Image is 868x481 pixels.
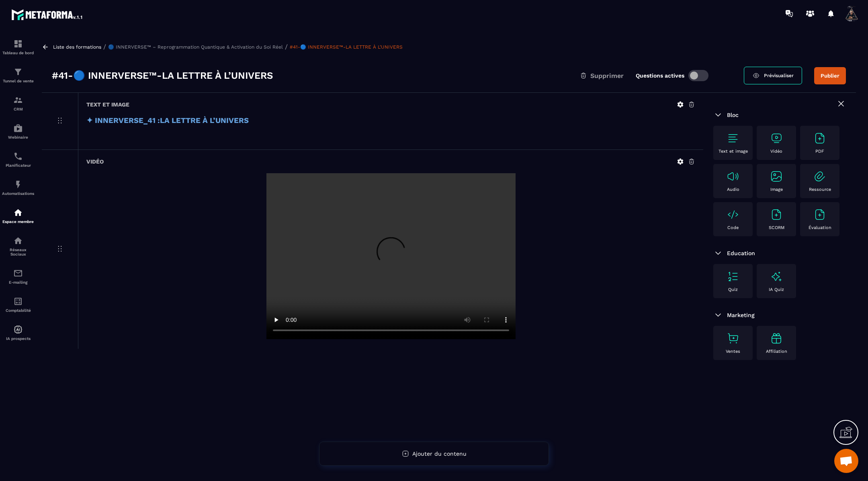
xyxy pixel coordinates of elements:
[2,89,34,117] a: formationformationCRM
[13,208,23,217] img: automations
[727,170,739,183] img: text-image no-wra
[103,43,106,51] span: /
[2,291,34,319] a: accountantaccountantComptabilité
[744,67,802,84] a: Prévisualiser
[52,69,273,82] h3: #41-🔵 INNERVERSE™-LA LETTRE À L’UNIVERS
[813,132,826,145] img: text-image no-wra
[2,135,34,139] p: Webinaire
[2,51,34,55] p: Tableau de bord
[53,44,101,50] a: Liste des formations
[727,208,739,221] img: text-image no-wra
[764,73,794,78] span: Prévisualiser
[2,33,34,61] a: formationformationTableau de bord
[766,349,787,354] p: Affiliation
[13,123,23,133] img: automations
[13,67,23,77] img: formation
[2,117,34,145] a: automationsautomationsWebinaire
[13,236,23,246] img: social-network
[2,262,34,291] a: emailemailE-mailing
[727,250,755,256] span: Education
[285,43,288,51] span: /
[713,110,723,120] img: arrow-down
[13,95,23,105] img: formation
[815,149,824,154] p: PDF
[727,270,739,283] img: text-image no-wra
[728,287,738,292] p: Quiz
[809,225,831,230] p: Évaluation
[769,287,784,292] p: IA Quiz
[713,248,723,258] img: arrow-down
[590,72,624,80] span: Supprimer
[86,116,160,125] strong: ✦ INNERVERSE_41 :
[770,187,783,192] p: Image
[727,225,739,230] p: Code
[2,248,34,256] p: Réseaux Sociaux
[770,208,783,221] img: text-image no-wra
[2,280,34,285] p: E-mailing
[2,107,34,111] p: CRM
[727,332,739,345] img: text-image no-wra
[2,308,34,313] p: Comptabilité
[770,270,783,283] img: text-image
[13,180,23,189] img: automations
[769,225,784,230] p: SCORM
[108,44,283,50] a: 🔵 INNERVERSE™ – Reprogrammation Quantique & Activation du Soi Réel
[813,208,826,221] img: text-image no-wra
[813,170,826,183] img: text-image no-wra
[2,191,34,196] p: Automatisations
[719,149,748,154] p: Text et image
[809,187,831,192] p: Ressource
[727,312,755,318] span: Marketing
[713,310,723,320] img: arrow-down
[2,174,34,202] a: automationsautomationsAutomatisations
[770,132,783,145] img: text-image no-wra
[412,450,467,457] span: Ajouter du contenu
[2,163,34,168] p: Planificateur
[727,132,739,145] img: text-image no-wra
[636,72,684,79] label: Questions actives
[2,230,34,262] a: social-networksocial-networkRéseaux Sociaux
[86,158,104,165] h6: Vidéo
[727,187,739,192] p: Audio
[834,449,858,473] a: Ouvrir le chat
[2,336,34,341] p: IA prospects
[2,219,34,224] p: Espace membre
[86,101,129,108] h6: Text et image
[814,67,846,84] button: Publier
[13,268,23,278] img: email
[2,202,34,230] a: automationsautomationsEspace membre
[13,297,23,306] img: accountant
[13,325,23,334] img: automations
[770,170,783,183] img: text-image no-wra
[2,145,34,174] a: schedulerschedulerPlanificateur
[2,61,34,89] a: formationformationTunnel de vente
[13,151,23,161] img: scheduler
[290,44,403,50] a: #41-🔵 INNERVERSE™-LA LETTRE À L’UNIVERS
[770,149,782,154] p: Vidéo
[13,39,23,49] img: formation
[770,332,783,345] img: text-image
[2,79,34,83] p: Tunnel de vente
[727,112,739,118] span: Bloc
[11,7,84,22] img: logo
[726,349,740,354] p: Ventes
[160,116,249,125] strong: LA LETTRE À L’UNIVERS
